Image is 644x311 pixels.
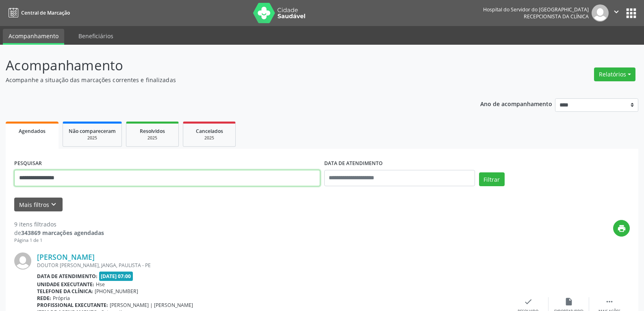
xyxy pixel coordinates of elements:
[132,135,173,141] div: 2025
[612,7,621,16] i: 
[564,297,573,306] i: insert_drive_file
[605,297,614,306] i: 
[37,288,93,295] b: Telefone da clínica:
[37,302,108,309] b: Profissional executante:
[6,6,70,20] a: Central de Marcação
[480,98,552,109] p: Ano de acompanhamento
[594,67,635,81] button: Relatórios
[14,252,31,270] img: img
[14,237,104,244] div: Página 1 de 1
[609,4,624,22] button: 
[524,13,589,20] span: Recepcionista da clínica
[21,9,70,16] span: Central de Marcação
[37,281,94,288] b: Unidade executante:
[95,288,138,295] span: [PHONE_NUMBER]
[99,272,133,281] span: [DATE] 07:00
[479,172,505,186] button: Filtrar
[53,295,70,302] span: Própria
[37,252,95,261] a: [PERSON_NAME]
[14,157,42,170] label: PESQUISAR
[37,295,51,302] b: Rede:
[196,128,223,135] span: Cancelados
[96,281,105,288] span: Hse
[483,6,589,13] div: Hospital do Servidor do [GEOGRAPHIC_DATA]
[617,224,626,233] i: print
[14,198,63,212] button: Mais filtroskeyboard_arrow_down
[6,76,449,84] p: Acompanhe a situação das marcações correntes e finalizadas
[37,262,508,269] div: DOUTOR [PERSON_NAME], JANGA, PAULISTA - PE
[324,157,383,170] label: DATA DE ATENDIMENTO
[19,128,46,135] span: Agendados
[73,29,119,43] a: Beneficiários
[524,297,533,306] i: check
[189,135,230,141] div: 2025
[140,128,165,135] span: Resolvidos
[69,135,116,141] div: 2025
[49,200,58,209] i: keyboard_arrow_down
[6,55,449,76] p: Acompanhamento
[624,6,638,20] button: apps
[21,229,104,237] strong: 343869 marcações agendadas
[69,128,116,135] span: Não compareceram
[37,273,98,280] b: Data de atendimento:
[3,29,64,45] a: Acompanhamento
[592,4,609,22] img: img
[14,220,104,228] div: 9 itens filtrados
[14,228,104,237] div: de
[110,302,193,309] span: [PERSON_NAME] | [PERSON_NAME]
[613,220,630,237] button: print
